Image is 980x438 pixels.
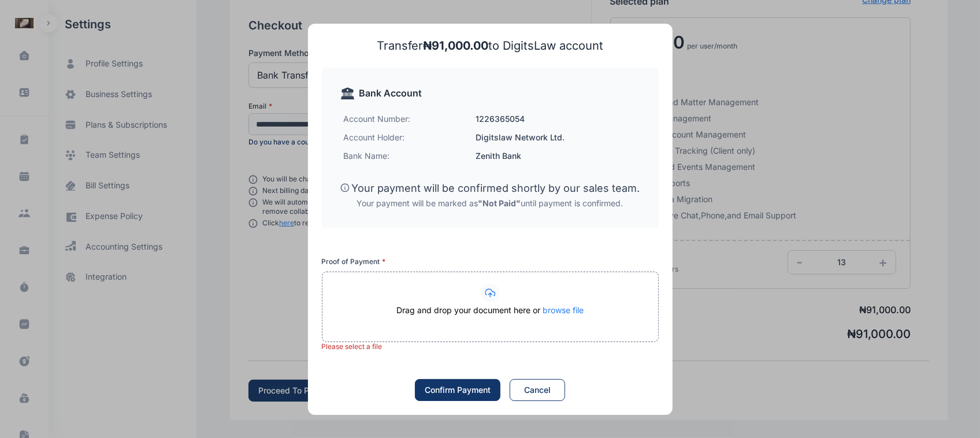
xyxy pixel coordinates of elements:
h4: Account Holder: [344,132,476,143]
span: "Not Paid" [478,198,521,208]
h4: Account Number: [344,113,476,125]
p: Your payment will be confirmed shortly by our sales team. [352,180,640,196]
label: Proof of Payment [322,257,386,266]
div: Drag and drop your document here or [322,305,658,328]
div: Confirm Payment [425,384,491,396]
h4: Bank Name: [344,150,476,162]
strong: ₦ 91,000.00 [423,39,488,53]
h4: 1226365054 [476,113,637,125]
button: Cancel [510,379,565,401]
span: browse file [543,305,584,315]
p: Please select a file [322,342,659,351]
button: Confirm Payment [415,379,500,401]
h5: Bank Account [359,86,422,101]
h4: Zenith Bank [476,150,637,162]
p: Your payment will be marked as until payment is confirmed. [340,198,640,209]
h4: Digitslaw Network Ltd. [476,132,637,143]
h3: Transfer to DigitsLaw account [322,38,659,54]
div: Cancel [524,384,551,396]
